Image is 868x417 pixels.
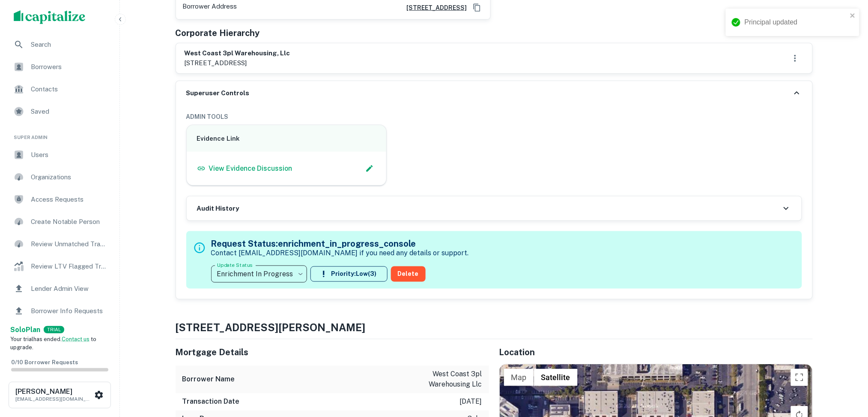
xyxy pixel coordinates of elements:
[31,217,107,227] span: Create Notable Person
[182,375,235,385] h6: Borrower Name
[176,27,260,39] h5: Corporate Hierarchy
[31,106,107,117] span: Saved
[7,189,113,210] a: Access Requests
[7,79,113,100] a: Contacts
[197,163,292,174] a: View Evidence Discussion
[7,124,113,145] li: Super Admin
[14,10,86,24] img: capitalize-logo.png
[460,397,482,407] p: [DATE]
[504,369,534,386] button: Show street map
[31,306,107,316] span: Borrower Info Requests
[186,112,802,121] h6: ADMIN TOOLS
[31,62,107,72] span: Borrowers
[7,256,113,277] a: Review LTV Flagged Transactions
[176,346,489,359] h5: Mortgage Details
[11,359,78,366] span: 0 / 10 Borrower Requests
[211,262,307,286] div: Enrichment In Progress
[31,194,107,205] span: Access Requests
[185,58,290,68] p: [STREET_ADDRESS]
[471,1,483,14] button: Copy Address
[10,326,40,334] strong: Solo Plan
[10,336,96,351] span: Your trial has ended. to upgrade.
[10,325,40,335] a: SoloPlan
[310,266,388,282] button: Priority:Low(3)
[183,1,237,14] p: Borrower Address
[7,212,113,232] a: Create Notable Person
[62,336,89,342] a: Contact us
[31,284,107,294] span: Lender Admin View
[31,150,107,160] span: Users
[44,326,64,333] div: TRIAL
[31,39,107,50] span: Search
[217,262,253,269] label: Update Status
[31,84,107,94] span: Contacts
[186,88,250,98] h6: Superuser Controls
[176,320,813,335] h4: [STREET_ADDRESS][PERSON_NAME]
[405,369,482,390] p: west coast 3pl warehousing llc
[185,48,290,58] h6: west coast 3pl warehousing, llc
[391,266,426,282] button: Delete
[825,348,868,390] iframe: Chat Widget
[7,145,113,165] a: Users
[31,172,107,182] span: Organizations
[197,134,376,144] h6: Evidence Link
[197,204,239,214] h6: Audit History
[15,388,92,395] h6: [PERSON_NAME]
[7,301,113,321] a: Borrower Info Requests
[499,346,813,359] h5: Location
[745,17,847,27] div: Principal updated
[211,237,469,250] h5: Request Status: enrichment_in_progress_console
[791,369,808,386] button: Toggle fullscreen view
[209,163,292,174] p: View Evidence Discussion
[850,12,856,20] button: close
[7,101,113,122] a: Saved
[7,278,113,299] a: Lender Admin View
[211,248,469,259] p: Contact [EMAIL_ADDRESS][DOMAIN_NAME] if you need any details or support.
[363,162,376,175] button: Edit Slack Link
[534,369,578,386] button: Show satellite imagery
[7,57,113,77] a: Borrowers
[7,34,113,55] a: Search
[9,382,111,408] button: [PERSON_NAME][EMAIL_ADDRESS][DOMAIN_NAME]
[182,397,240,407] h6: Transaction Date
[15,395,92,403] p: [EMAIL_ADDRESS][DOMAIN_NAME]
[31,261,107,272] span: Review LTV Flagged Transactions
[400,3,467,12] a: [STREET_ADDRESS]
[7,167,113,187] a: Organizations
[31,239,107,249] span: Review Unmatched Transactions
[7,234,113,254] a: Review Unmatched Transactions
